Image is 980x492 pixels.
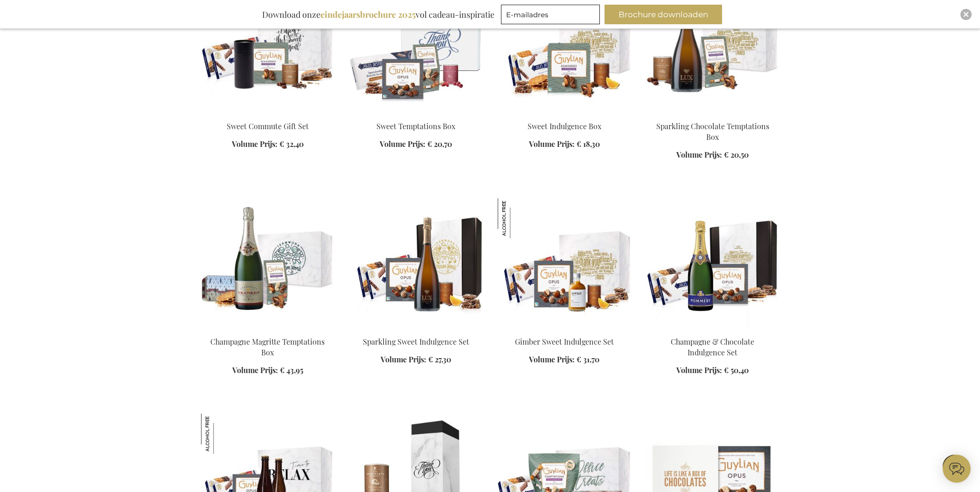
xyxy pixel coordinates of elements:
[577,139,600,149] span: € 18,30
[960,9,972,20] div: Close
[515,337,614,346] a: Gimber Sweet Indulgence Set
[498,325,631,334] a: Gimber Sweet Indulgence Set Gimber Sweet Indulgence Set
[577,354,599,364] span: € 31,70
[498,110,631,118] a: Sweet Indulgence Box
[963,12,969,17] img: Close
[232,365,303,376] a: Volume Prijs: € 43,95
[671,337,754,357] a: Champagne & Chocolate Indulgence Set
[349,325,483,334] a: Sparkling Sweet Indulgence Set
[724,365,749,375] span: € 50,40
[210,337,325,357] a: Champagne Magritte Temptations Box
[528,121,601,131] a: Sweet Indulgence Box
[201,325,334,334] a: Champagne Margritte Temptations Box
[201,110,334,118] a: Sweet Commute Gift Box
[201,414,241,454] img: Feliz Sparkling 0% Sweet Indulgence Set
[943,455,971,483] iframe: belco-activator-frame
[529,354,575,364] span: Volume Prijs:
[232,365,278,375] span: Volume Prijs:
[724,150,749,159] span: € 20,50
[605,5,722,24] button: Brochure downloaden
[676,365,749,376] a: Volume Prijs: € 50,40
[232,139,304,150] a: Volume Prijs: € 32,40
[676,150,722,159] span: Volume Prijs:
[232,139,278,149] span: Volume Prijs:
[501,5,603,27] form: marketing offers and promotions
[258,5,499,24] div: Download onze vol cadeau-inspiratie
[381,354,451,365] a: Volume Prijs: € 27,30
[349,198,483,329] img: Sparkling Sweet Indulgence Set
[498,198,538,238] img: Gimber Sweet Indulgence Set
[428,354,451,364] span: € 27,30
[381,354,426,364] span: Volume Prijs:
[376,121,455,131] a: Sweet Temptations Box
[529,139,575,149] span: Volume Prijs:
[529,354,599,365] a: Volume Prijs: € 31,70
[380,139,425,149] span: Volume Prijs:
[380,139,452,150] a: Volume Prijs: € 20,70
[363,337,469,346] a: Sparkling Sweet Indulgence Set
[201,198,334,329] img: Champagne Margritte Temptations Box
[501,5,600,24] input: E-mailadres
[498,198,631,329] img: Gimber Sweet Indulgence Set
[320,9,416,20] b: eindejaarsbrochure 2025
[676,150,749,160] a: Volume Prijs: € 20,50
[227,121,309,131] a: Sweet Commute Gift Set
[280,365,303,375] span: € 43,95
[656,121,769,142] a: Sparkling Chocolate Temptations Box
[349,110,483,118] a: Sweet Temptations Box
[646,325,779,334] a: Champagne & Chocolate Indulgence Set
[279,139,304,149] span: € 32,40
[427,139,452,149] span: € 20,70
[529,139,600,150] a: Volume Prijs: € 18,30
[646,110,779,118] a: Sparkling Chocolate Temptations Box
[646,198,779,329] img: Champagne & Chocolate Indulgence Set
[676,365,722,375] span: Volume Prijs:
